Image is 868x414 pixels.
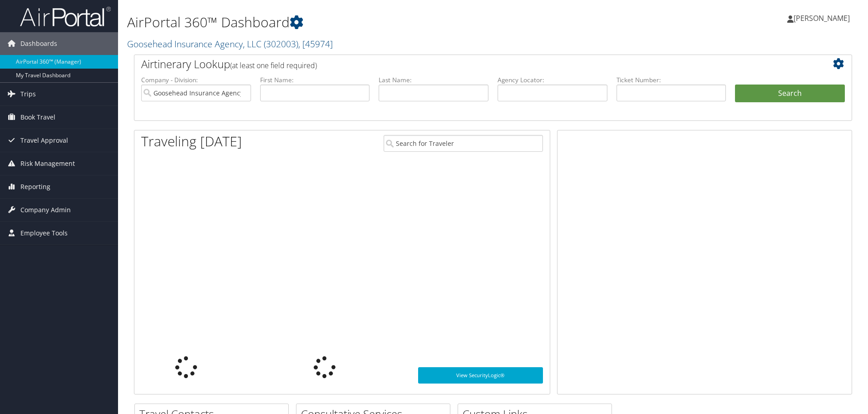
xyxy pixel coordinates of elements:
span: Risk Management [20,152,75,175]
span: Trips [20,83,36,105]
label: First Name: [260,75,370,85]
button: Search [735,85,845,103]
span: Dashboards [20,32,57,55]
label: Agency Locator: [498,75,607,85]
label: Ticket Number: [616,75,726,85]
a: [PERSON_NAME] [787,5,859,32]
img: airportal-logo.png [20,6,111,27]
label: Last Name: [379,75,488,85]
span: Reporting [20,175,50,198]
span: (at least one field required) [230,60,317,70]
input: Search for Traveler [384,135,543,152]
h1: AirPortal 360™ Dashboard [127,13,615,32]
label: Company - Division: [141,75,251,85]
span: Travel Approval [20,129,68,152]
h2: Airtinerary Lookup [141,56,785,72]
span: Book Travel [20,106,55,129]
span: ( 302003 ) [264,38,298,50]
span: , [ 45974 ] [298,38,333,50]
h1: Traveling [DATE] [141,132,242,151]
span: Company Admin [20,199,71,221]
span: [PERSON_NAME] [794,13,850,23]
a: View SecurityLogic® [418,367,543,384]
span: Employee Tools [20,222,68,244]
a: Goosehead Insurance Agency, LLC [127,38,333,50]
